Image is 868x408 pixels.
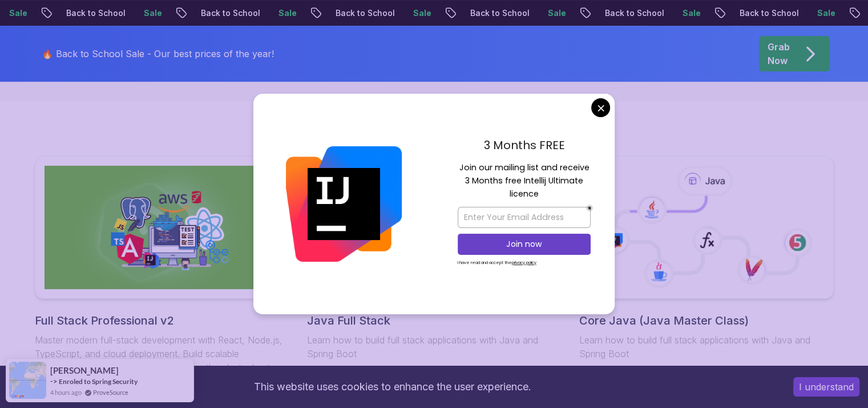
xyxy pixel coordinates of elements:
[45,166,279,289] img: Full Stack Professional v2
[42,47,274,61] p: 🔥 Back to School Sale - Our best prices of the year!
[262,7,298,19] p: Sale
[307,313,561,329] h2: Java Full Stack
[50,7,127,19] p: Back to School
[397,7,433,19] p: Sale
[319,7,397,19] p: Back to School
[35,313,289,329] h2: Full Stack Professional v2
[35,333,289,374] p: Master modern full-stack development with React, Node.js, TypeScript, and cloud deployment. Build...
[579,156,833,379] a: Core Java (Java Master Class)Learn how to build full stack applications with Java and Spring Boot...
[588,7,666,19] p: Back to School
[184,7,262,19] p: Back to School
[723,7,801,19] p: Back to School
[50,366,119,375] span: [PERSON_NAME]
[801,7,837,19] p: Sale
[454,7,531,19] p: Back to School
[768,40,790,67] p: Grab Now
[307,333,561,361] p: Learn how to build full stack applications with Java and Spring Boot
[579,313,833,329] h2: Core Java (Java Master Class)
[35,156,289,393] a: Full Stack Professional v2Full Stack Professional v2Master modern full-stack development with Rea...
[793,377,859,397] button: Accept cookies
[9,362,46,399] img: provesource social proof notification image
[531,7,568,19] p: Sale
[666,7,703,19] p: Sale
[50,387,82,397] span: 4 hours ago
[59,377,138,386] a: Enroled to Spring Security
[9,374,776,399] div: This website uses cookies to enhance the user experience.
[579,333,833,361] p: Learn how to build full stack applications with Java and Spring Boot
[127,7,164,19] p: Sale
[50,377,58,386] span: ->
[93,387,128,397] a: ProveSource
